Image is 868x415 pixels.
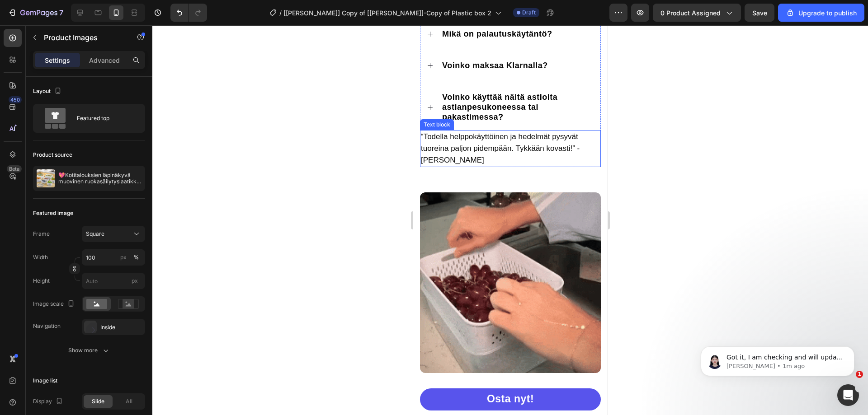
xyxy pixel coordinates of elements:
[33,230,50,238] label: Frame
[752,9,767,17] span: Save
[170,4,207,22] div: Undo/Redo
[33,253,48,261] label: Width
[133,253,139,261] div: %
[120,253,127,261] div: px
[33,342,145,359] button: Show more
[131,252,142,263] button: px
[9,96,22,103] div: 450
[92,397,104,406] span: Slide
[786,8,857,18] div: Upgrade to publish
[132,277,138,284] span: px
[687,327,868,391] iframe: Intercom notifications message
[68,346,110,355] div: Show more
[33,209,73,217] div: Featured image
[33,151,72,159] div: Product source
[44,32,121,43] p: Product Images
[33,322,61,330] div: Navigation
[279,8,282,18] span: /
[58,172,142,185] p: 💖Kotitalouksien läpinäkyvä muovinen ruokasäilytyslaatikko – sisältää valutuskorin💧
[89,56,120,65] p: Advanced
[7,165,22,173] div: Beta
[413,25,608,415] iframe: Design area
[33,377,57,385] div: Image list
[86,230,104,238] span: Square
[77,108,132,129] div: Featured top
[33,298,76,310] div: Image scale
[45,56,70,65] p: Settings
[82,273,145,289] input: px
[745,4,774,22] button: Save
[82,249,145,266] input: px%
[856,371,863,378] span: 1
[4,4,67,22] button: 7
[33,85,63,98] div: Layout
[778,4,864,22] button: Upgrade to publish
[126,397,132,406] span: All
[33,277,50,285] label: Height
[118,252,129,263] button: %
[33,396,65,408] div: Display
[653,4,741,22] button: 0 product assigned
[82,226,145,242] button: Square
[522,9,536,17] span: Draft
[660,8,721,18] span: 0 product assigned
[59,7,63,18] p: 7
[100,323,143,331] div: Inside
[283,8,491,18] span: [[PERSON_NAME]] Copy of [[PERSON_NAME]]-Copy of Plastic box 2
[837,384,859,406] iframe: Intercom live chat
[37,169,55,187] img: product feature img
